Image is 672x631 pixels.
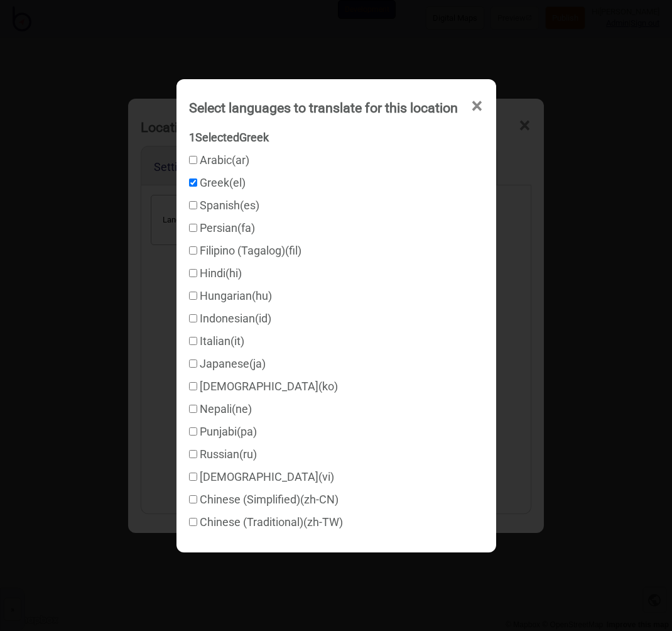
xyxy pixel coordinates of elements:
[189,312,271,325] label: Indonesian ( id )
[189,178,197,187] input: Greek(el)
[189,292,197,300] input: Hungarian(hu)
[189,153,249,167] label: Arabic ( ar )
[189,447,257,461] label: Russian ( ru )
[189,314,197,322] input: Indonesian(id)
[189,425,257,438] label: Punjabi ( pa )
[189,515,343,529] label: Chinese (Traditional) ( zh-TW )
[189,518,197,526] input: Chinese (Traditional)(zh-TW)
[189,357,266,370] label: Japanese ( ja )
[189,199,259,212] label: Spanish ( es )
[189,334,244,348] label: Italian ( it )
[189,495,197,503] input: Chinese (Simplified)(zh-CN)
[189,201,197,209] input: Spanish(es)
[189,359,197,368] input: Japanese(ja)
[189,337,197,345] input: Italian(it)
[189,176,246,189] label: Greek ( el )
[189,269,197,277] input: Hindi(hi)
[189,382,197,390] input: [DEMOGRAPHIC_DATA](ko)
[189,473,197,481] input: [DEMOGRAPHIC_DATA](vi)
[189,493,339,506] label: Chinese (Simplified) ( zh-CN )
[189,246,197,255] input: Filipino (Tagalog)(fil)
[189,427,197,436] input: Punjabi(pa)
[189,224,197,232] input: Persian(fa)
[189,470,334,483] label: [DEMOGRAPHIC_DATA] ( vi )
[189,402,252,415] label: Nepali ( ne )
[189,221,255,234] label: Persian ( fa )
[189,94,458,121] div: Select languages to translate for this location
[189,156,197,164] input: Arabic(ar)
[189,405,197,413] input: Nepali(ne)
[189,131,269,144] strong: 1 Selected Greek
[189,244,301,257] label: Filipino (Tagalog) ( fil )
[189,289,272,302] label: Hungarian ( hu )
[189,266,242,280] label: Hindi ( hi )
[470,85,484,127] span: ×
[189,450,197,458] input: Russian(ru)
[189,380,338,393] label: [DEMOGRAPHIC_DATA] ( ko )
